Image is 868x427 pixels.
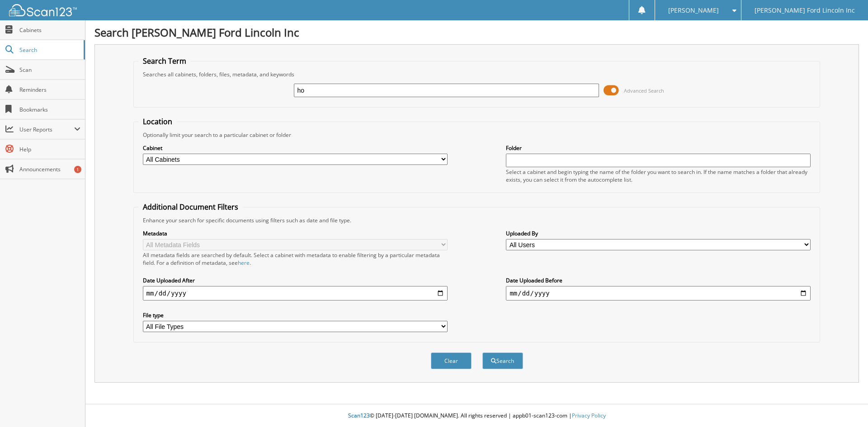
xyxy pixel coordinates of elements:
[74,166,81,173] div: 1
[238,259,250,267] a: here
[506,144,811,152] label: Folder
[143,311,448,319] label: File type
[143,277,448,284] label: Date Uploaded After
[506,286,811,300] input: end
[138,131,816,139] div: Optionally limit your search to a particular cabinet or folder
[143,144,448,152] label: Cabinet
[138,117,177,127] legend: Location
[19,26,80,34] span: Cabinets
[506,277,811,284] label: Date Uploaded Before
[19,106,80,113] span: Bookmarks
[431,352,472,369] button: Clear
[755,8,855,13] span: [PERSON_NAME] Ford Lincoln Inc
[138,70,816,78] div: Searches all cabinets, folders, files, metadata, and keywords
[19,145,80,153] span: Help
[143,230,448,237] label: Metadata
[19,86,80,94] span: Reminders
[19,66,80,74] span: Scan
[138,216,816,224] div: Enhance your search for specific documents using filters such as date and file type.
[482,352,523,369] button: Search
[19,126,74,133] span: User Reports
[94,25,859,40] h1: Search [PERSON_NAME] Ford Lincoln Inc
[143,286,448,300] input: start
[506,230,811,237] label: Uploaded By
[9,4,77,16] img: scan123-logo-white.svg
[138,202,243,212] legend: Additional Document Filters
[348,412,370,419] span: Scan123
[85,405,868,427] div: © [DATE]-[DATE] [DOMAIN_NAME]. All rights reserved | appb01-scan123-com |
[572,412,606,419] a: Privacy Policy
[624,87,664,94] span: Advanced Search
[138,56,191,66] legend: Search Term
[19,46,79,54] span: Search
[143,251,448,267] div: All metadata fields are searched by default. Select a cabinet with metadata to enable filtering b...
[19,165,80,173] span: Announcements
[506,168,811,183] div: Select a cabinet and begin typing the name of the folder you want to search in. If the name match...
[668,8,719,13] span: [PERSON_NAME]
